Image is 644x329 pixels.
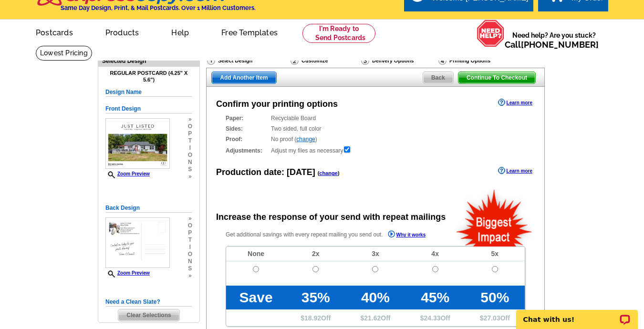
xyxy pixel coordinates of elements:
[423,72,454,84] a: Back
[188,258,192,265] span: n
[286,309,345,326] td: $ Off
[105,171,150,176] a: Zoom Preview
[455,188,534,247] img: biggestImpact.png
[437,56,521,68] div: Printing Options
[105,118,170,169] img: small-thumb.jpg
[156,21,204,43] a: Help
[465,286,525,309] td: 50%
[188,130,192,137] span: p
[211,72,276,84] a: Add Another Item
[188,116,192,123] span: »
[188,222,192,229] span: o
[61,4,256,11] h4: Same Day Design, Print, & Mail Postcards. Over 1 Million Customers.
[105,298,192,307] h5: Need a Clean Slate?
[364,314,381,322] span: 21.62
[291,56,299,65] img: Customize
[216,166,340,179] div: Production date:
[345,247,405,261] td: 3x
[105,270,150,276] a: Zoom Preview
[296,136,315,143] a: change
[304,314,321,322] span: 18.92
[226,229,446,240] p: Get additional savings with every repeat mailing you send out.
[98,56,199,65] div: Selected Design
[226,114,268,123] strong: Paper:
[105,104,192,113] h5: Front Design
[188,265,192,272] span: s
[465,247,525,261] td: 5x
[438,56,447,65] img: Printing Options & Summary
[405,286,465,309] td: 45%
[484,314,500,322] span: 27.03
[206,21,293,43] a: Free Templates
[290,56,360,65] div: Customize
[345,309,405,326] td: $ Off
[188,137,192,144] span: t
[458,72,535,83] span: Continue To Checkout
[423,72,453,83] span: Back
[188,159,192,166] span: n
[212,72,276,83] span: Add Another Item
[216,211,446,224] div: Increase the response of your send with repeat mailings
[424,314,440,322] span: 24.33
[188,244,192,251] span: i
[207,56,215,65] img: Select Design
[188,236,192,244] span: t
[286,286,345,309] td: 35%
[188,123,192,130] span: o
[188,215,192,222] span: »
[319,170,338,176] a: change
[360,56,437,68] div: Delivery Options
[216,98,338,111] div: Confirm your printing options
[188,251,192,258] span: o
[90,21,155,43] a: Products
[226,135,525,144] div: No proof ( )
[405,309,465,326] td: $ Off
[521,40,599,50] a: [PHONE_NUMBER]
[505,31,603,50] span: Need help? Are you stuck?
[188,229,192,236] span: p
[226,114,525,123] div: Recyclable Board
[361,56,369,65] img: Delivery Options
[226,146,268,155] strong: Adjustments:
[498,99,532,106] a: Learn more
[118,309,179,321] span: Clear Selections
[226,145,525,155] div: Adjust my files as necessary
[105,217,170,268] img: small-thumb.jpg
[388,230,426,240] a: Why it works
[226,124,268,133] strong: Sides:
[226,135,268,144] strong: Proof:
[287,167,315,177] span: [DATE]
[510,299,644,329] iframe: LiveChat chat widget
[105,70,192,82] h4: Regular Postcard (4.25" x 5.6")
[505,40,599,50] span: Call
[105,204,192,213] h5: Back Design
[345,286,405,309] td: 40%
[498,167,532,175] a: Learn more
[206,56,290,68] div: Select Design
[226,286,286,309] td: Save
[226,124,525,133] div: Two sided, full color
[21,21,88,43] a: Postcards
[465,309,525,326] td: $ Off
[477,20,505,47] img: help
[226,247,286,261] td: None
[188,173,192,180] span: »
[188,144,192,152] span: i
[286,247,345,261] td: 2x
[188,166,192,173] span: s
[188,272,192,279] span: »
[405,247,465,261] td: 4x
[105,88,192,97] h5: Design Name
[318,170,340,176] span: ( )
[188,152,192,159] span: o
